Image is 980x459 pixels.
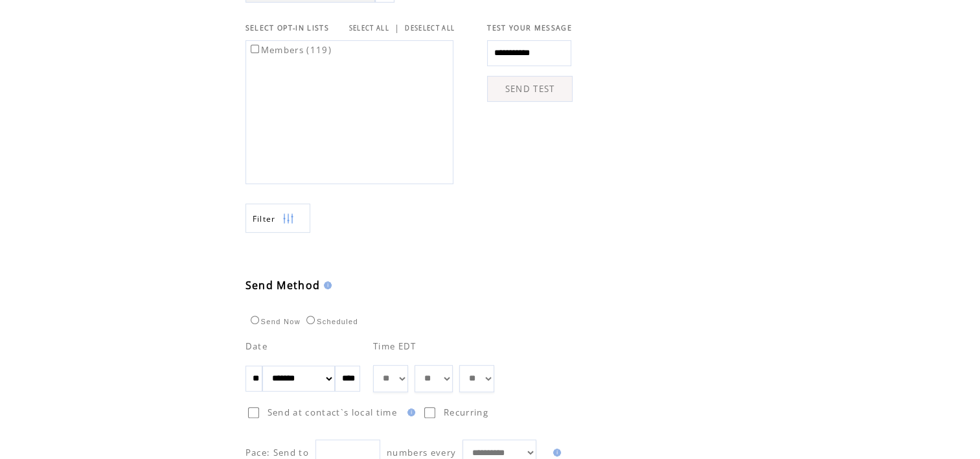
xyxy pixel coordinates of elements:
[251,316,259,324] input: Send Now
[349,24,389,32] a: SELECT ALL
[253,213,276,224] span: Show filters
[444,406,488,418] span: Recurring
[245,340,268,352] span: Date
[251,45,259,53] input: Members (119)
[303,318,358,325] label: Scheduled
[549,449,561,456] img: help.gif
[387,447,456,458] span: numbers every
[248,44,332,56] label: Members (119)
[394,22,400,34] span: |
[245,204,310,233] a: Filter
[282,204,294,233] img: filters.png
[245,278,321,292] span: Send Method
[245,23,329,32] span: SELECT OPT-IN LISTS
[373,340,416,352] span: Time EDT
[247,318,301,325] label: Send Now
[487,76,573,102] a: SEND TEST
[404,408,415,416] img: help.gif
[268,406,397,418] span: Send at contact`s local time
[306,316,315,324] input: Scheduled
[487,23,572,32] span: TEST YOUR MESSAGE
[405,24,455,32] a: DESELECT ALL
[245,447,309,458] span: Pace: Send to
[320,281,332,289] img: help.gif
